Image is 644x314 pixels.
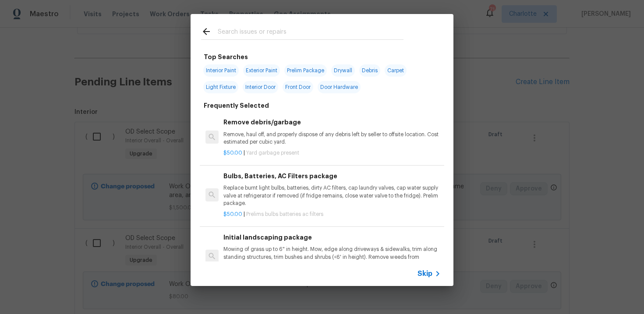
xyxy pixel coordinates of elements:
span: Carpet [385,64,407,77]
span: Interior Door [243,81,278,93]
p: Mowing of grass up to 6" in height. Mow, edge along driveways & sidewalks, trim along standing st... [223,246,441,268]
h6: Top Searches [204,52,248,62]
h6: Frequently Selected [204,101,269,110]
h6: Initial landscaping package [223,233,441,242]
h6: Remove debris/garbage [223,117,441,127]
span: Door Hardware [318,81,361,93]
input: Search issues or repairs [218,26,403,39]
span: Prelims bulbs batteries ac filters [246,212,323,217]
p: Remove, haul off, and properly dispose of any debris left by seller to offsite location. Cost est... [223,131,441,146]
span: $50.00 [223,150,242,155]
span: Yard garbage present [246,150,299,155]
span: Drywall [331,64,355,77]
span: Front Door [283,81,313,93]
span: Skip [418,269,432,278]
span: Exterior Paint [243,64,280,77]
p: Replace burnt light bulbs, batteries, dirty AC filters, cap laundry valves, cap water supply valv... [223,184,441,207]
p: | [223,149,441,157]
p: | [223,211,441,218]
span: Light Fixture [203,81,238,93]
span: $50.00 [223,212,242,217]
span: Interior Paint [203,64,239,77]
h6: Bulbs, Batteries, AC Filters package [223,171,441,181]
span: Debris [359,64,380,77]
span: Prelim Package [284,64,327,77]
